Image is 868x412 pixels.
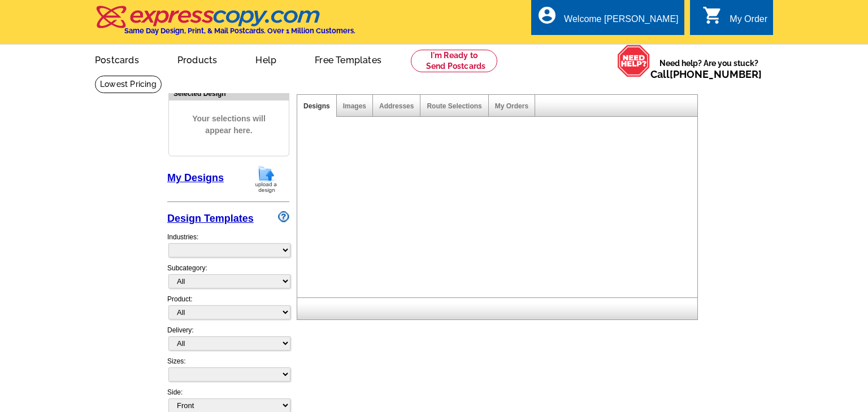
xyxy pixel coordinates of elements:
[167,263,289,294] div: Subcategory:
[167,325,289,356] div: Delivery:
[495,102,528,110] a: My Orders
[670,68,762,80] a: [PHONE_NUMBER]
[379,102,414,110] a: Addresses
[167,294,289,325] div: Product:
[177,102,280,148] span: Your selections will appear here.
[702,12,767,27] a: shopping_cart My Order
[124,27,355,35] h4: Same Day Design, Print, & Mail Postcards. Over 1 Million Customers.
[169,88,289,99] div: Selected Design
[167,226,289,263] div: Industries:
[343,102,366,110] a: Images
[167,356,289,387] div: Sizes:
[237,46,294,72] a: Help
[303,102,330,110] a: Designs
[537,5,557,25] i: account_circle
[730,14,767,30] div: My Order
[427,102,481,110] a: Route Selections
[77,46,157,72] a: Postcards
[167,172,224,183] a: My Designs
[564,14,678,30] div: Welcome [PERSON_NAME]
[650,58,767,80] span: Need help? Are you stuck?
[167,213,254,224] a: Design Templates
[702,5,723,25] i: shopping_cart
[159,46,236,72] a: Products
[650,68,762,80] span: Call
[95,14,355,35] a: Same Day Design, Print, & Mail Postcards. Over 1 Million Customers.
[278,211,289,222] img: design-wizard-help-icon.png
[251,165,281,194] img: upload-design
[617,45,650,77] img: help
[297,46,400,72] a: Free Templates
